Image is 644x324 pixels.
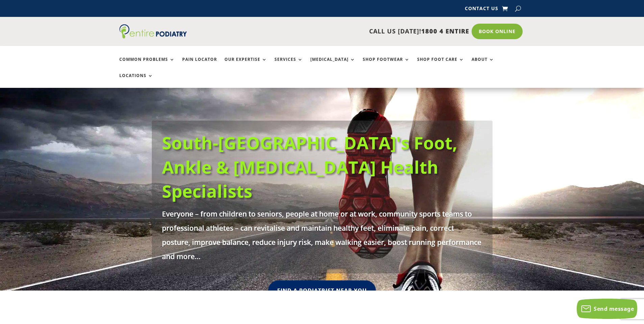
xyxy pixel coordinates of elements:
[119,33,187,40] a: Entire Podiatry
[119,57,175,72] a: Common Problems
[417,57,464,72] a: Shop Foot Care
[275,57,303,72] a: Services
[594,305,634,313] span: Send message
[472,57,494,72] a: About
[162,206,482,263] p: Everyone – from children to seniors, people at home or at work, community sports teams to profess...
[182,57,217,72] a: Pain Locator
[162,131,457,203] a: South-[GEOGRAPHIC_DATA]'s Foot, Ankle & [MEDICAL_DATA] Health Specialists
[119,24,187,39] img: logo (1)
[268,280,376,301] a: Find A Podiatrist Near You
[213,27,469,36] p: CALL US [DATE]!
[472,24,523,39] a: Book Online
[577,299,637,319] button: Send message
[465,6,498,14] a: Contact Us
[310,57,355,72] a: [MEDICAL_DATA]
[421,27,469,35] span: 1800 4 ENTIRE
[363,57,410,72] a: Shop Footwear
[224,57,267,72] a: Our Expertise
[119,73,153,88] a: Locations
